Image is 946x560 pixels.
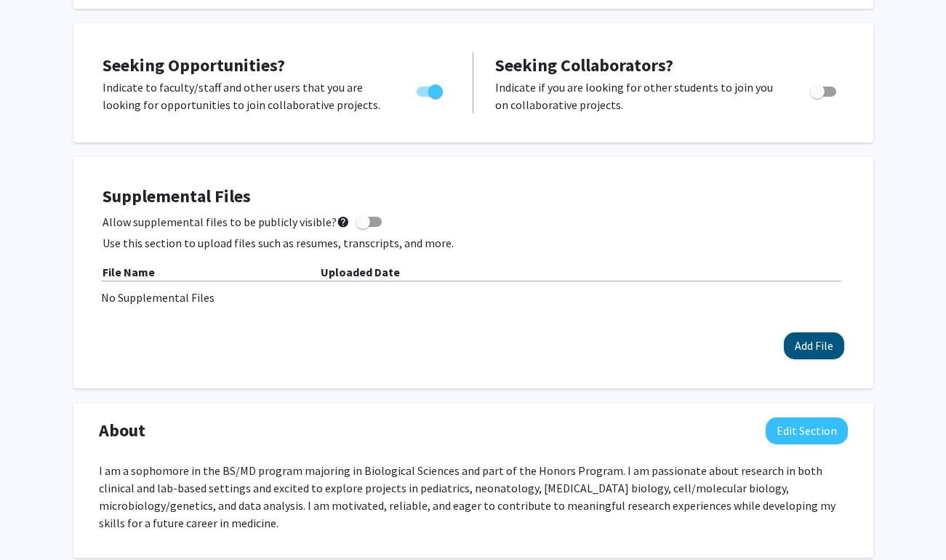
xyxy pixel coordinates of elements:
button: Edit About [766,417,848,444]
span: Seeking Collaborators? [495,54,673,76]
p: I am a sophomore in the BS/MD program majoring in Biological Sciences and part of the Honors Prog... [99,462,848,532]
span: Seeking Opportunities? [103,54,285,76]
p: Indicate to faculty/staff and other users that you are looking for opportunities to join collabor... [103,79,389,113]
iframe: Chat [11,495,62,549]
button: Add File [784,332,844,359]
p: Indicate if you are looking for other students to join you on collaborative projects. [495,79,782,113]
div: Toggle [411,79,451,100]
mat-icon: help [337,213,350,231]
div: No Supplemental Files [101,289,846,306]
div: Toggle [804,79,844,100]
span: Allow supplemental files to be publicly visible? [103,213,350,231]
b: Uploaded Date [321,265,400,279]
b: File Name [103,265,155,279]
h4: Supplemental Files [103,186,844,207]
p: Use this section to upload files such as resumes, transcripts, and more. [103,234,844,252]
span: About [99,417,145,444]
